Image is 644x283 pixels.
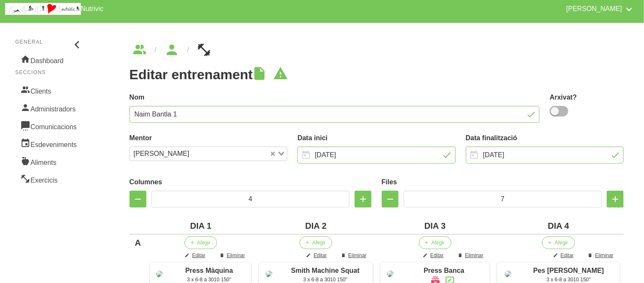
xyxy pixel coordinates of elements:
img: 8ea60705-12ae-42e8-83e1-4ba62b1261d5%2Factivities%2F49855-139-press-de-banca-jpg.jpg [387,271,394,277]
span: Afegir [555,239,568,247]
span: Pes [PERSON_NAME] [533,267,604,274]
p: Seccions [15,69,84,76]
button: Clear Selected [271,151,275,157]
button: Editar [548,249,581,262]
span: Afegir [197,239,210,247]
button: Eliminar [214,249,252,262]
h1: Editar entrenament [129,67,624,82]
img: 8ea60705-12ae-42e8-83e1-4ba62b1261d5%2Factivities%2F25980-smith-machine-squat-jpg.jpg [266,271,272,277]
button: Afegir [542,236,575,249]
span: Eliminar [465,252,483,259]
button: Eliminar [583,249,620,262]
a: Esdeveniments [15,135,84,153]
input: Search for option [192,149,269,159]
span: Eliminar [348,252,366,259]
span: [PERSON_NAME] [132,149,192,159]
label: Arxivat? [550,92,624,103]
span: Eliminar [595,252,614,259]
span: Eliminar [227,252,245,259]
label: Nom [129,92,540,103]
span: Editar [314,252,327,259]
label: Columnes [129,177,372,187]
label: Mentor [129,133,287,143]
div: DIA 4 [497,219,620,232]
div: DIA 3 [380,219,490,232]
div: Search for option [129,147,287,161]
label: Data inici [297,133,455,143]
a: Administradors [15,99,84,117]
a: Comunicacions [15,117,84,135]
button: Eliminar [452,249,490,262]
button: Editar [179,249,212,262]
button: Afegir [184,236,217,249]
span: Press Màquina [185,267,233,274]
button: Afegir [300,236,332,249]
a: Clients [15,81,84,99]
span: Editar [561,252,574,259]
img: 8ea60705-12ae-42e8-83e1-4ba62b1261d5%2Factivities%2F83984-press-maquina-jpg.jpg [156,271,163,277]
span: Afegir [312,239,325,247]
label: Data finalització [466,133,624,143]
div: DIA 1 [150,219,252,232]
button: Editar [301,249,333,262]
label: Files [382,177,624,187]
button: Afegir [419,236,451,249]
span: Editar [192,252,205,259]
span: Afegir [432,239,445,247]
img: 8ea60705-12ae-42e8-83e1-4ba62b1261d5%2Factivities%2F31278-pes-mort-romanes-jpg.jpg [505,271,512,277]
div: A [133,236,143,249]
button: Eliminar [336,249,373,262]
a: Exercicis [15,170,84,188]
span: Smith Machine Squat [291,267,360,274]
p: General [15,38,84,46]
span: Press Banca [424,267,464,274]
span: Editar [430,252,443,259]
nav: breadcrumbs [129,43,624,57]
a: Dashboard [15,51,84,69]
button: Editar [418,249,450,262]
a: Aliments [15,153,84,170]
div: DIA 2 [259,219,373,232]
img: company_logo [5,3,81,15]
